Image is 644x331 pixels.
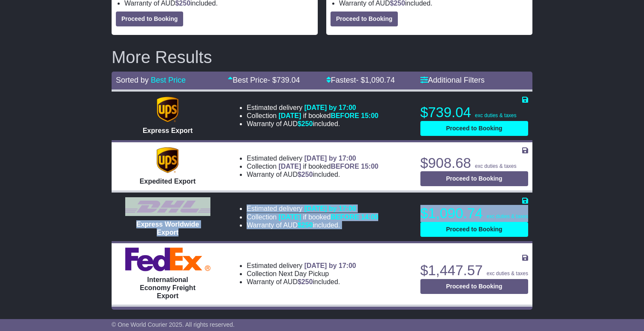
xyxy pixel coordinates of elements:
p: $1,447.57 [420,262,528,279]
a: Additional Filters [420,76,485,84]
img: UPS (new): Express Export [157,97,178,122]
span: - $ [356,76,395,84]
li: Collection [247,213,378,221]
span: $ [298,278,313,285]
span: 15:00 [361,163,379,170]
a: Best Price [151,76,186,84]
li: Warranty of AUD included. [247,221,378,229]
span: 1,090.74 [365,76,395,84]
li: Estimated delivery [247,204,378,213]
span: 739.04 [276,76,300,84]
span: exc duties & taxes [475,112,516,118]
span: BEFORE [331,112,359,119]
span: if booked [279,213,378,221]
span: 250 [302,171,313,178]
p: $1,090.74 [420,205,528,222]
button: Proceed to Booking [420,222,528,237]
span: © One World Courier 2025. All rights reserved. [112,321,235,328]
span: [DATE] [279,163,301,170]
span: if booked [279,112,378,119]
span: BEFORE [331,213,359,221]
li: Warranty of AUD included. [247,170,378,178]
li: Warranty of AUD included. [247,120,378,128]
li: Estimated delivery [247,262,356,270]
img: UPS (new): Expedited Export [157,147,178,173]
p: $908.68 [420,155,528,172]
button: Proceed to Booking [420,121,528,136]
span: Expedited Export [140,178,196,185]
span: [DATE] by 17:00 [304,262,356,269]
p: $739.04 [420,104,528,121]
h2: More Results [112,48,532,66]
span: [DATE] by 17:00 [304,205,356,212]
span: exc duties & taxes [475,163,516,169]
span: $ [298,171,313,178]
span: 15:00 [361,112,379,119]
span: - $ [267,76,300,84]
span: [DATE] [279,112,301,119]
span: Express Worldwide Export [136,221,199,236]
span: [DATE] by 17:00 [304,104,356,111]
span: Sorted by [116,76,149,84]
li: Estimated delivery [247,104,378,112]
span: [DATE] by 17:00 [304,155,356,162]
button: Proceed to Booking [331,12,398,26]
li: Collection [247,270,356,278]
img: FedEx Express: International Economy Freight Export [125,248,210,271]
li: Estimated delivery [247,154,378,162]
span: $ [298,222,313,229]
span: BEFORE [331,163,359,170]
span: Next Day Pickup [279,270,329,277]
span: 250 [302,222,313,229]
span: 250 [302,278,313,285]
a: Fastest- $1,090.74 [326,76,395,84]
img: DHL: Express Worldwide Export [125,197,210,216]
span: $ [298,120,313,127]
li: Warranty of AUD included. [247,278,356,286]
span: exc duties & taxes [487,213,528,219]
button: Proceed to Booking [420,279,528,294]
span: [DATE] [279,213,301,221]
li: Collection [247,112,378,120]
span: if booked [279,163,378,170]
span: 14:00 [361,213,379,221]
span: Express Export [143,127,193,134]
span: 250 [302,120,313,127]
li: Collection [247,162,378,170]
span: International Economy Freight Export [140,276,195,299]
button: Proceed to Booking [116,12,183,26]
span: exc duties & taxes [487,271,528,276]
button: Proceed to Booking [420,171,528,186]
a: Best Price- $739.04 [228,76,300,84]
